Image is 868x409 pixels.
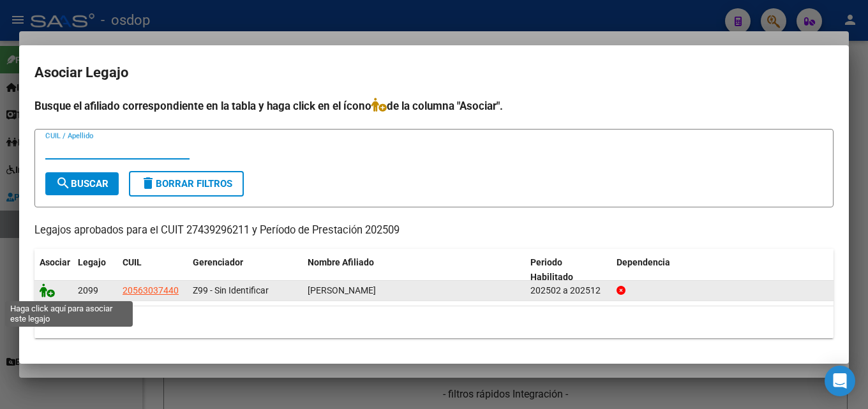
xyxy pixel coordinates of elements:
datatable-header-cell: Periodo Habilitado [525,249,611,291]
span: Gerenciador [193,257,243,267]
datatable-header-cell: Nombre Afiliado [303,249,525,291]
span: Asociar [40,257,70,267]
span: Buscar [56,178,108,190]
span: Borrar Filtros [140,178,232,190]
p: Legajos aprobados para el CUIT 27439296211 y Período de Prestación 202509 [34,223,834,239]
datatable-header-cell: Dependencia [611,249,834,291]
div: Open Intercom Messenger [825,366,855,396]
h2: Asociar Legajo [34,61,834,85]
mat-icon: delete [140,175,156,191]
datatable-header-cell: Gerenciador [188,249,303,291]
datatable-header-cell: Legajo [73,249,117,291]
button: Buscar [45,172,119,195]
button: Borrar Filtros [129,171,244,197]
mat-icon: search [56,175,71,191]
datatable-header-cell: Asociar [34,249,73,291]
span: Periodo Habilitado [530,257,573,282]
h4: Busque el afiliado correspondiente en la tabla y haga click en el ícono de la columna "Asociar". [34,98,834,114]
span: Z99 - Sin Identificar [193,285,269,295]
span: Dependencia [617,257,670,267]
div: 202502 a 202512 [530,283,606,298]
span: Legajo [78,257,106,267]
div: 1 registros [34,306,834,338]
span: 2099 [78,285,98,295]
span: 20563037440 [123,285,179,295]
span: Nombre Afiliado [308,257,374,267]
span: BERNARDI PEÑARRIETA BENICIO [308,285,376,295]
datatable-header-cell: CUIL [117,249,188,291]
span: CUIL [123,257,142,267]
